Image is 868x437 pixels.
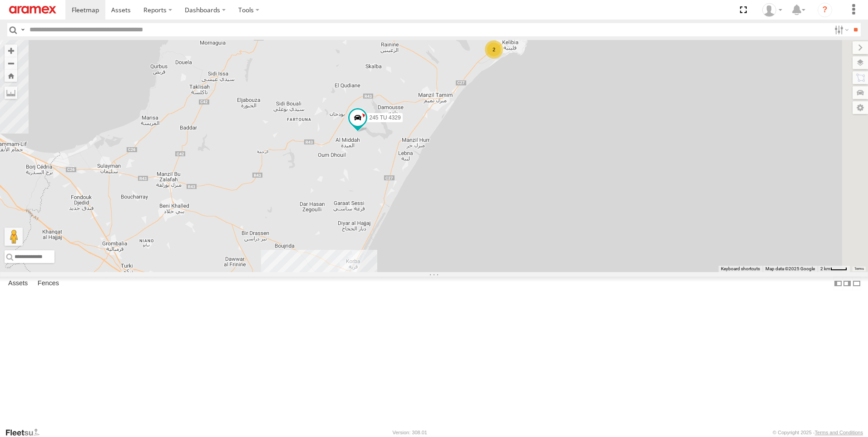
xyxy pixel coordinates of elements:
[815,430,863,435] a: Terms and Conditions
[820,266,830,271] span: 2 km
[843,277,852,290] label: Dock Summary Table to the Right
[5,45,17,57] button: Zoom in
[831,23,850,36] label: Search Filter Options
[721,266,760,272] button: Keyboard shortcuts
[759,3,785,17] div: Zied Bensalem
[853,101,868,114] label: Map Settings
[5,86,17,99] label: Measure
[370,114,401,121] span: 245 TU 4329
[773,430,863,435] div: © Copyright 2025 -
[854,267,864,271] a: Terms (opens in new tab)
[765,266,815,271] span: Map data ©2025 Google
[852,277,861,290] label: Hide Summary Table
[833,277,843,290] label: Dock Summary Table to the Left
[818,3,832,17] i: ?
[4,277,32,290] label: Assets
[485,40,503,59] div: 2
[818,266,850,272] button: Map Scale: 2 km per 33 pixels
[5,428,47,437] a: Visit our Website
[393,430,427,435] div: Version: 308.01
[5,57,17,70] button: Zoom out
[33,277,64,290] label: Fences
[9,6,56,14] img: aramex-logo.svg
[5,70,17,82] button: Zoom Home
[19,23,26,36] label: Search Query
[5,228,23,246] button: Drag Pegman onto the map to open Street View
